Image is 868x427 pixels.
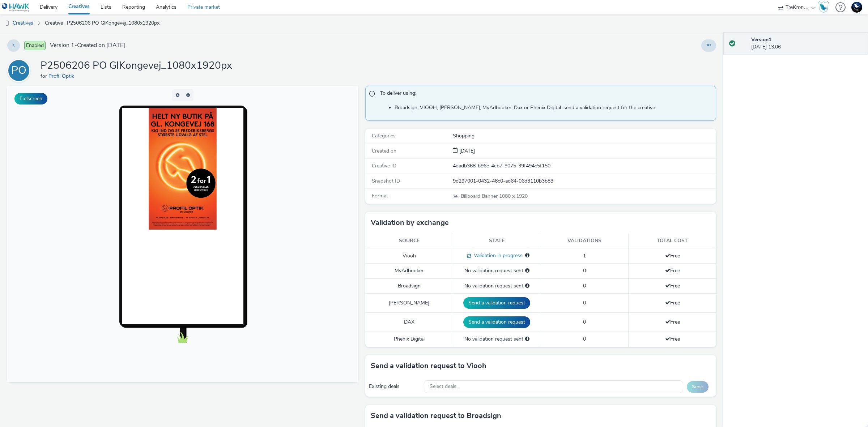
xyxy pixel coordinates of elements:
img: undefined Logo [2,3,30,12]
div: Please select a deal below and click on Send to send a validation request to Phenix Digital. [525,336,529,343]
div: No validation request sent [457,267,537,274]
span: Free [665,282,680,289]
span: 0 [583,282,586,289]
span: Snapshot ID [372,178,400,184]
span: 0 [583,336,586,342]
a: Hawk Academy [818,1,832,13]
a: Creative : P2506206 PO GlKongevej_1080x1920px [41,14,163,32]
li: Broadsign, VIOOH, [PERSON_NAME], MyAdbooker, Dax or Phenix Digital: send a validation request for... [395,104,712,111]
img: dooh [4,20,11,27]
img: Advertisement preview [141,22,209,144]
span: Free [665,252,680,259]
td: Phenix Digital [365,332,453,347]
div: Creation 08 August 2025, 13:06 [458,148,475,155]
th: Total cost [629,234,716,248]
div: Please select a deal below and click on Send to send a validation request to Broadsign. [525,282,529,290]
span: 1 [583,252,586,259]
span: for [41,73,48,80]
a: Profil Optik [48,73,77,80]
th: State [453,234,541,248]
span: Billboard Banner [461,193,499,200]
div: No validation request sent [457,282,537,290]
div: Shopping [453,132,715,140]
h3: Send a validation request to Broadsign [371,410,501,421]
span: Free [665,336,680,342]
button: Send a validation request [463,297,530,309]
h3: Send a validation request to Viooh [371,360,486,371]
img: Support Hawk [851,2,862,13]
span: [DATE] [458,148,475,154]
img: Hawk Academy [818,1,829,13]
div: 9d297001-0432-46c0-ad64-06d3110b3b83 [453,178,715,185]
th: Validations [541,234,629,248]
th: Source [365,234,453,248]
strong: Version 1 [751,36,771,43]
span: Creative ID [372,162,396,169]
span: 0 [583,267,586,274]
td: DAX [365,313,453,332]
span: 1080 x 1920 [460,193,528,200]
button: Send [687,381,709,393]
span: To deliver using: [380,90,709,99]
span: Created on [372,148,396,154]
span: Version 1 - Created on [DATE] [50,41,125,50]
span: Validation in progress [471,252,523,259]
div: Existing deals [369,383,420,390]
button: Send a validation request [463,316,530,328]
span: 0 [583,319,586,325]
td: Broadsign [365,278,453,293]
span: Categories [372,132,396,139]
div: 4dadb368-b96e-4cb7-9075-39f494c5f150 [453,162,715,170]
div: No validation request sent [457,336,537,343]
span: Enabled [24,41,46,50]
div: [DATE] 13:06 [751,36,862,51]
h3: Validation by exchange [371,217,449,228]
td: [PERSON_NAME] [365,294,453,313]
div: PO [11,60,26,81]
td: Viooh [365,248,453,264]
span: Free [665,299,680,306]
span: 0 [583,299,586,306]
span: Select deals... [430,384,460,390]
div: Please select a deal below and click on Send to send a validation request to MyAdbooker. [525,267,529,274]
h1: P2506206 PO GlKongevej_1080x1920px [41,59,232,73]
span: Format [372,192,388,199]
button: Fullscreen [14,93,47,104]
td: MyAdbooker [365,264,453,278]
span: Free [665,267,680,274]
span: Free [665,319,680,325]
a: PO [7,67,33,74]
